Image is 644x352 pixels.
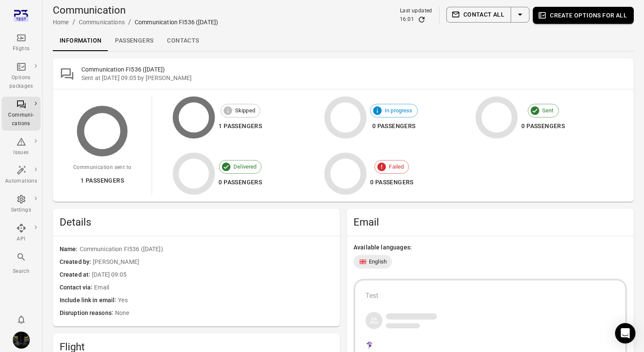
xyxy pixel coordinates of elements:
[81,65,627,74] h2: Communication FI536 ([DATE])
[135,18,218,26] div: Communication FI536 ([DATE])
[521,121,565,132] div: 0 passengers
[230,106,260,115] span: Skipped
[60,270,92,280] span: Created at
[5,206,37,215] div: Settings
[94,283,333,292] span: Email
[53,19,69,26] a: Home
[53,31,634,51] div: Local navigation
[218,121,262,132] div: 1 passengers
[118,296,333,305] span: Yes
[2,249,40,278] button: Search
[5,149,37,157] div: Issues
[2,163,40,188] a: Automations
[72,17,75,27] li: /
[533,7,634,24] button: Create options for all
[60,283,94,292] span: Contact via
[370,177,414,188] div: 0 passengers
[446,7,511,23] button: Contact all
[53,17,218,27] nav: Breadcrumbs
[2,30,40,56] a: Flights
[53,31,108,51] a: Information
[160,31,206,51] a: Contacts
[365,340,374,350] img: Company logo
[2,59,40,93] a: Options packages
[354,215,627,229] h2: Email
[369,258,387,266] span: English
[5,74,37,91] div: Options packages
[400,15,414,24] div: 16:01
[9,328,33,352] button: Iris
[2,220,40,246] a: API
[370,121,418,132] div: 0 passengers
[218,177,262,188] div: 0 passengers
[53,3,218,17] h1: Communication
[354,255,392,269] div: English
[615,323,635,343] div: Open Intercom Messenger
[446,7,529,23] div: Split button
[2,134,40,160] a: Issues
[80,245,333,254] span: Communication FI536 ([DATE])
[380,106,417,115] span: In progress
[79,19,125,26] a: Communications
[128,17,131,27] li: /
[13,332,30,349] img: images
[2,97,40,131] a: Communi-cations
[81,74,627,82] div: Sent at [DATE] 09:05 by [PERSON_NAME]
[511,7,529,23] button: Select action
[5,111,37,128] div: Communi-cations
[354,243,627,252] div: Available languages:
[73,163,131,172] div: Communication sent to
[417,15,426,24] button: Refresh data
[400,7,432,15] div: Last updated
[73,175,131,186] div: 1 passengers
[5,177,37,186] div: Automations
[5,267,37,276] div: Search
[60,309,115,318] span: Disruption reasons
[108,31,160,51] a: Passengers
[60,296,118,305] span: Include link in email
[538,106,558,115] span: Sent
[60,245,80,254] span: Name
[365,291,615,301] div: Test
[92,270,333,280] span: [DATE] 09:05
[93,258,333,267] span: [PERSON_NAME]
[60,215,333,229] span: Details
[229,163,261,171] span: Delivered
[5,45,37,53] div: Flights
[2,192,40,217] a: Settings
[384,163,408,171] span: Failed
[60,258,93,267] span: Created by
[13,311,30,328] button: Notifications
[115,309,333,318] span: None
[5,235,37,243] div: API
